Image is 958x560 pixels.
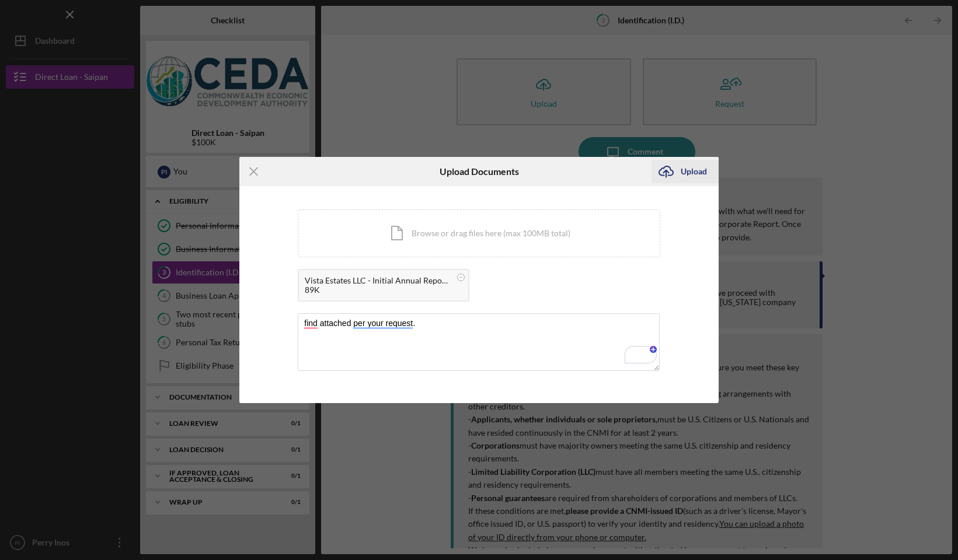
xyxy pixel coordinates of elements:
[305,276,451,285] div: Vista Estates LLC - Initial Annual Report (Filed [DATE]).pdf
[305,285,451,295] div: 89K
[298,313,660,370] textarea: To enrich screen reader interactions, please activate Accessibility in Grammarly extension settings
[652,160,719,183] button: Upload
[440,166,519,177] h6: Upload Documents
[681,160,707,183] div: Upload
